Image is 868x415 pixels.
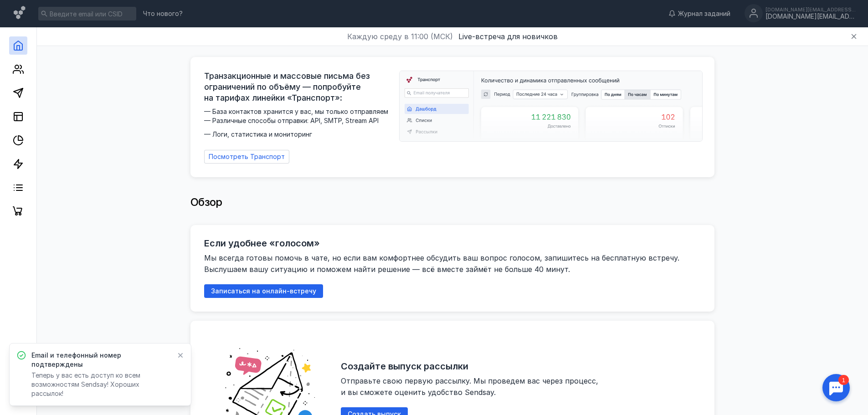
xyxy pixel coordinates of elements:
[139,10,187,17] a: Что нового?
[143,10,183,17] span: Что нового?
[204,150,289,164] a: Посмотреть Транспорт
[458,32,558,41] span: Live-встреча для новичков
[31,351,170,369] span: Email и телефонный номер подтверждены
[347,31,453,42] span: Каждую среду в 11:00 (МСК)
[204,107,394,139] span: — База контактов хранится у вас, мы только отправляем — Различные способы отправки: API, SMTP, St...
[341,361,468,372] h2: Создайте выпуск рассылки
[211,287,316,295] span: Записаться на онлайн-встречу
[204,238,320,249] h2: Если удобнее «голосом»
[21,5,31,15] div: 1
[204,287,323,295] a: Записаться на онлайн-встречу
[341,376,601,397] span: Отправьте свою первую рассылку. Мы проведем вас через процесс, и вы сможете оценить удобство Send...
[664,9,735,18] a: Журнал заданий
[204,71,394,103] span: Транзакционные и массовые письма без ограничений по объёму — попробуйте на тарифах линейки «Транс...
[765,7,857,12] div: [DOMAIN_NAME][EMAIL_ADDRESS][DOMAIN_NAME]
[400,71,702,141] img: dashboard-transport-banner
[678,9,730,18] span: Журнал заданий
[190,195,222,209] span: Обзор
[458,31,558,42] button: Live-встреча для новичков
[765,13,857,20] div: [DOMAIN_NAME][EMAIL_ADDRESS][DOMAIN_NAME]
[31,371,140,397] span: Теперь у вас есть доступ ко всем возможностям Sendsay! Хороших рассылок!
[204,284,323,298] button: Записаться на онлайн-встречу
[38,7,136,20] input: Введите email или CSID
[204,253,682,274] span: Мы всегда готовы помочь в чате, но если вам комфортнее обсудить ваш вопрос голосом, запишитесь на...
[209,153,285,161] span: Посмотреть Транспорт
